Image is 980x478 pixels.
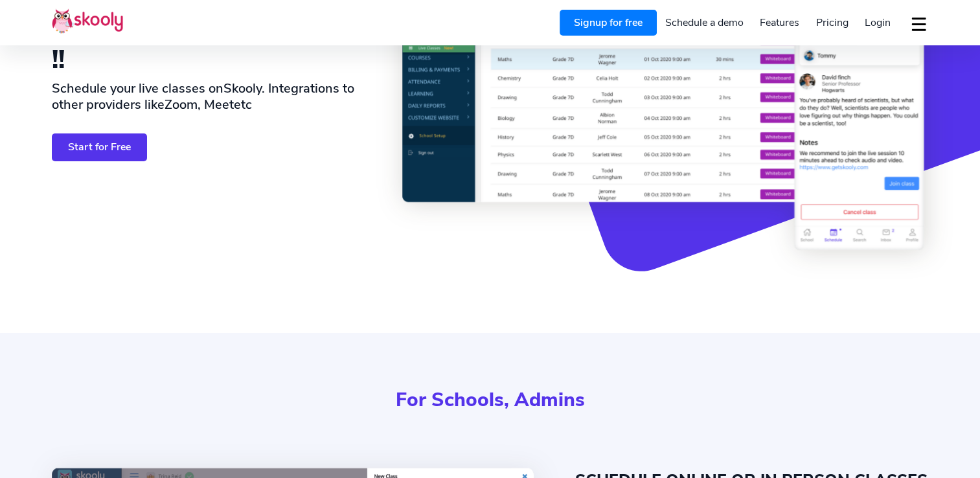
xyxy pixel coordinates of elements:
span: Skooly [223,80,262,97]
span: Login [865,16,891,30]
img: Skooly [52,8,123,34]
a: Schedule a demo [657,12,752,33]
h1: Teach from anywhere !! [52,13,382,75]
a: Signup for free [560,10,657,36]
a: Login [856,12,899,33]
div: For Schools, Admins [52,385,928,468]
button: dropdown menu [909,9,928,39]
a: Start for Free [52,133,147,161]
span: Zoom, Meet [165,96,234,113]
a: Pricing [808,12,857,33]
h2: Schedule your live classes on . Integrations to other providers like etc [52,80,382,113]
span: Pricing [816,16,849,30]
a: Features [751,12,808,33]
